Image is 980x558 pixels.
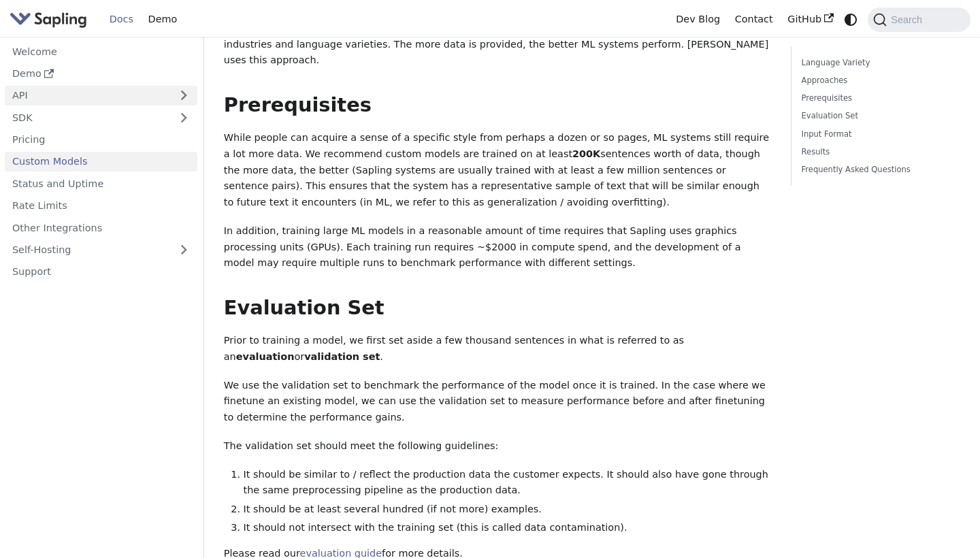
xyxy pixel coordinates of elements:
a: Approaches [802,74,955,87]
a: Custom Models [5,152,197,171]
button: Search (Command+K) [868,7,970,32]
a: Frequently Asked Questions [802,163,955,176]
a: Other Integrations [5,218,197,237]
a: Prerequisites [802,92,955,105]
h2: Evaluation Set [224,296,772,321]
a: Welcome [5,42,197,61]
p: In addition, training large ML models in a reasonable amount of time requires that Sapling uses g... [224,223,772,272]
a: SDK [5,108,170,127]
a: Docs [102,9,141,30]
p: The validation set should meet the following guidelines: [224,438,772,455]
img: Sapling.ai [10,10,87,29]
strong: validation set [304,351,380,362]
a: Evaluation Set [802,110,955,122]
a: Dev Blog [668,9,727,30]
a: Language Variety [802,56,955,69]
p: Prior to training a model, we first set aside a few thousand sentences in what is referred to as ... [224,333,772,365]
h2: Prerequisites [224,93,772,118]
a: Demo [5,64,197,84]
a: Results [802,146,955,159]
button: Switch between dark and light mode (currently system mode) [841,10,861,29]
a: Rate Limits [5,196,197,216]
a: Support [5,262,197,282]
a: Demo [141,9,184,30]
a: Sapling.aiSapling.ai [10,10,92,29]
a: GitHub [780,9,840,30]
li: It should be similar to / reflect the production data the customer expects. It should also have g... [244,467,772,499]
p: While people can acquire a sense of a specific style from perhaps a dozen or so pages, ML systems... [224,130,772,211]
p: Instead, machine learning (ML) allows systems to the patterns and nuances of particular industrie... [224,20,772,69]
strong: evaluation [236,351,295,362]
strong: 200K [572,148,600,159]
a: Input Format [802,128,955,141]
p: We use the validation set to benchmark the performance of the model once it is trained. In the ca... [224,378,772,426]
li: It should be at least several hundred (if not more) examples. [244,502,772,518]
button: Expand sidebar category 'SDK' [170,108,197,127]
a: API [5,86,170,105]
a: Pricing [5,130,197,150]
a: Self-Hosting [5,240,197,260]
li: It should not intersect with the training set (this is called data contamination). [244,520,772,536]
a: Contact [728,9,781,30]
a: Status and Uptime [5,174,197,193]
button: Expand sidebar category 'API' [170,86,197,105]
span: Search [887,14,930,25]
